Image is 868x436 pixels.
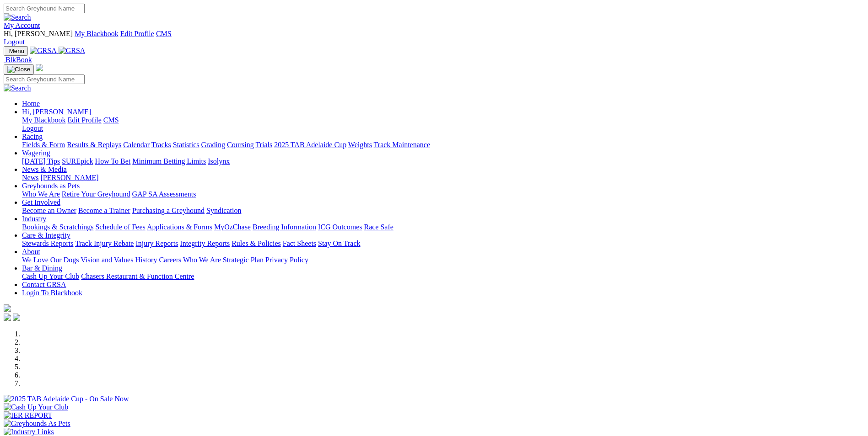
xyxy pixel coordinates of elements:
div: Bar & Dining [22,272,864,281]
div: News & Media [22,174,864,182]
a: Breeding Information [253,223,316,231]
a: ICG Outcomes [318,223,362,231]
a: Retire Your Greyhound [62,190,130,198]
input: Search [4,4,85,13]
a: Weights [348,141,372,149]
span: Hi, [PERSON_NAME] [22,108,91,116]
a: My Blackbook [22,116,66,124]
a: Isolynx [208,157,230,165]
a: SUREpick [62,157,93,165]
a: History [135,256,157,264]
a: Syndication [206,207,241,214]
a: Contact GRSA [22,281,66,288]
img: logo-grsa-white.png [36,64,43,71]
img: IER REPORT [4,411,52,420]
a: Fact Sheets [283,239,316,247]
img: Industry Links [4,428,54,436]
div: Industry [22,223,864,231]
a: Vision and Values [81,256,133,264]
a: Home [22,100,40,107]
a: My Blackbook [75,30,119,37]
a: How To Bet [95,157,131,165]
a: Minimum Betting Limits [132,157,206,165]
a: Track Injury Rebate [75,239,134,247]
a: CMS [103,116,119,124]
a: MyOzChase [214,223,251,231]
img: Search [4,84,31,92]
a: Who We Are [183,256,221,264]
img: 2025 TAB Adelaide Cup - On Sale Now [4,395,129,403]
a: Purchasing a Greyhound [132,207,205,214]
img: facebook.svg [4,314,11,321]
a: Careers [159,256,181,264]
a: Racing [22,133,43,140]
a: BlkBook [4,56,32,64]
a: Injury Reports [135,239,178,247]
img: Search [4,13,31,21]
a: Logout [4,38,25,46]
a: News [22,174,38,181]
a: Race Safe [364,223,393,231]
span: Hi, [PERSON_NAME] [4,30,73,37]
a: Edit Profile [68,116,102,124]
div: Racing [22,141,864,149]
a: Login To Blackbook [22,289,82,297]
a: Who We Are [22,190,60,198]
a: Strategic Plan [223,256,264,264]
a: Tracks [151,141,171,149]
a: Trials [255,141,272,149]
a: Become an Owner [22,207,76,214]
a: Calendar [123,141,150,149]
button: Toggle navigation [4,46,28,56]
a: Bookings & Scratchings [22,223,93,231]
a: Care & Integrity [22,231,70,239]
div: Get Involved [22,207,864,215]
a: Stay On Track [318,239,360,247]
a: News & Media [22,165,67,173]
img: Cash Up Your Club [4,403,68,411]
a: Results & Replays [67,141,121,149]
img: twitter.svg [13,314,20,321]
a: Statistics [173,141,199,149]
a: 2025 TAB Adelaide Cup [274,141,346,149]
a: Track Maintenance [374,141,430,149]
div: My Account [4,30,864,46]
a: Industry [22,215,46,223]
div: Wagering [22,157,864,165]
button: Toggle navigation [4,64,34,74]
a: Rules & Policies [232,239,281,247]
span: Menu [9,48,24,54]
a: [PERSON_NAME] [40,174,98,181]
a: Schedule of Fees [95,223,145,231]
a: Fields & Form [22,141,65,149]
img: Close [7,66,30,73]
a: Bar & Dining [22,264,62,272]
a: My Account [4,21,40,29]
img: Greyhounds As Pets [4,420,70,428]
img: logo-grsa-white.png [4,304,11,312]
span: BlkBook [5,56,32,64]
a: We Love Our Dogs [22,256,79,264]
a: Applications & Forms [147,223,212,231]
div: Care & Integrity [22,239,864,248]
input: Search [4,74,85,84]
a: GAP SA Assessments [132,190,196,198]
a: [DATE] Tips [22,157,60,165]
div: Hi, [PERSON_NAME] [22,116,864,133]
a: Wagering [22,149,50,157]
div: About [22,256,864,264]
a: Grading [201,141,225,149]
a: Chasers Restaurant & Function Centre [81,272,194,280]
a: Integrity Reports [180,239,230,247]
img: GRSA [59,47,86,55]
a: Cash Up Your Club [22,272,79,280]
a: Coursing [227,141,254,149]
a: Become a Trainer [78,207,130,214]
a: About [22,248,40,255]
a: Stewards Reports [22,239,73,247]
a: Greyhounds as Pets [22,182,80,190]
a: Edit Profile [120,30,154,37]
a: Get Involved [22,198,60,206]
a: Privacy Policy [265,256,308,264]
a: Logout [22,124,43,132]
